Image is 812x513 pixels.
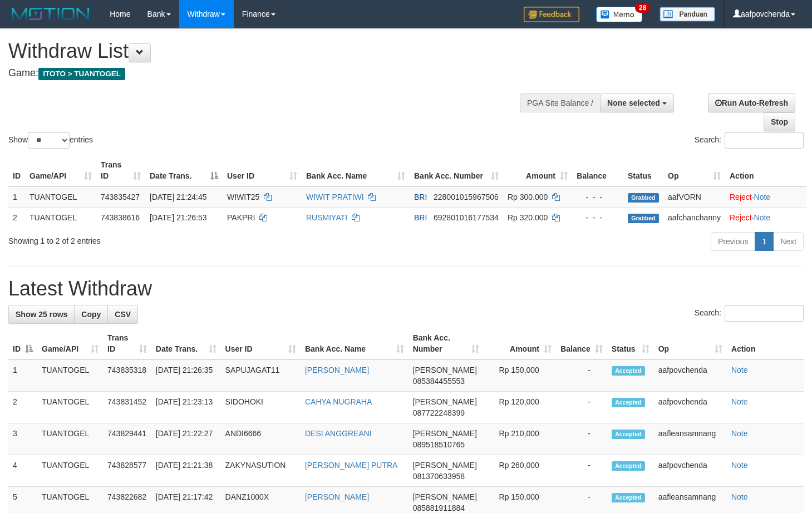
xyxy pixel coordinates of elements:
td: [DATE] 21:23:13 [151,392,221,423]
td: [DATE] 21:26:35 [151,359,221,392]
td: aafpovchenda [654,392,727,423]
span: 28 [635,3,650,13]
span: None selected [607,98,660,107]
td: ZAKYNASUTION [221,455,301,487]
td: SAPUJAGAT11 [221,359,301,392]
span: Accepted [612,461,645,471]
td: aafchanchanny [663,207,725,228]
span: Accepted [612,493,645,502]
td: 4 [8,455,37,487]
td: 743828577 [103,455,151,487]
a: Note [731,492,748,501]
a: Note [731,461,748,470]
a: DESI ANGGREANI [305,429,372,438]
span: BRI [414,193,427,201]
span: PAKPRI [227,213,255,222]
td: aafVORN [663,186,725,208]
label: Search: [695,132,804,149]
td: 3 [8,423,37,455]
a: [PERSON_NAME] PUTRA [305,461,397,470]
a: Copy [74,305,108,324]
span: Rp 300.000 [508,193,548,201]
td: aafpovchenda [654,455,727,487]
a: Show 25 rows [8,305,75,324]
td: TUANTOGEL [37,392,103,423]
td: [DATE] 21:22:27 [151,423,221,455]
th: Trans ID: activate to sort column ascending [103,328,151,359]
a: Note [754,213,771,222]
a: Next [773,232,804,251]
a: Stop [764,112,795,131]
td: 743829441 [103,423,151,455]
span: Show 25 rows [16,310,67,319]
img: panduan.png [660,7,715,22]
h1: Latest Withdraw [8,278,804,300]
td: 1 [8,359,37,392]
a: Reject [730,213,752,222]
a: [PERSON_NAME] [305,492,369,501]
a: Note [731,429,748,438]
div: - - - [577,191,619,203]
th: ID [8,155,25,186]
span: CSV [115,310,131,319]
span: [DATE] 21:26:53 [150,213,206,222]
th: Bank Acc. Name: activate to sort column ascending [301,328,409,359]
td: - [556,455,607,487]
span: WIWIT25 [227,193,259,201]
th: Bank Acc. Number: activate to sort column ascending [409,328,484,359]
td: Rp 260,000 [484,455,556,487]
button: None selected [600,93,674,112]
td: SIDOHOKI [221,392,301,423]
th: Action [725,155,806,186]
td: TUANTOGEL [25,186,96,208]
td: Rp 120,000 [484,392,556,423]
td: · [725,207,806,228]
span: Rp 320.000 [508,213,548,222]
td: Rp 150,000 [484,359,556,392]
th: Amount: activate to sort column ascending [484,328,556,359]
th: Balance [572,155,623,186]
span: [PERSON_NAME] [413,429,477,438]
select: Showentries [28,132,70,149]
th: User ID: activate to sort column ascending [221,328,301,359]
th: Op: activate to sort column ascending [654,328,727,359]
img: Button%20Memo.svg [596,7,643,22]
a: WIWIT PRATIWI [306,193,364,201]
span: [DATE] 21:24:45 [150,193,206,201]
span: 743838616 [101,213,140,222]
img: MOTION_logo.png [8,6,93,22]
a: Note [754,193,771,201]
td: TUANTOGEL [25,207,96,228]
td: TUANTOGEL [37,359,103,392]
a: Note [731,397,748,406]
span: [PERSON_NAME] [413,366,477,374]
div: Showing 1 to 2 of 2 entries [8,231,330,246]
a: RUSMIYATI [306,213,347,222]
h4: Game: [8,68,530,79]
span: [PERSON_NAME] [413,461,477,470]
a: Previous [711,232,755,251]
span: BRI [414,213,427,222]
input: Search: [725,305,804,322]
label: Show entries [8,132,93,149]
td: - [556,359,607,392]
th: Date Trans.: activate to sort column descending [145,155,223,186]
div: - - - [577,212,619,223]
th: Game/API: activate to sort column ascending [25,155,96,186]
div: PGA Site Balance / [520,93,600,112]
th: ID: activate to sort column descending [8,328,37,359]
th: Date Trans.: activate to sort column ascending [151,328,221,359]
span: Accepted [612,366,645,376]
th: Trans ID: activate to sort column ascending [96,155,145,186]
a: Reject [730,193,752,201]
td: TUANTOGEL [37,455,103,487]
th: Status [623,155,663,186]
span: Copy 081370633958 to clipboard [413,472,465,481]
td: aafpovchenda [654,359,727,392]
td: 2 [8,392,37,423]
span: Copy 085384455553 to clipboard [413,377,465,386]
td: 2 [8,207,25,228]
th: Action [727,328,804,359]
span: Copy 085881911884 to clipboard [413,504,465,512]
a: 1 [755,232,774,251]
